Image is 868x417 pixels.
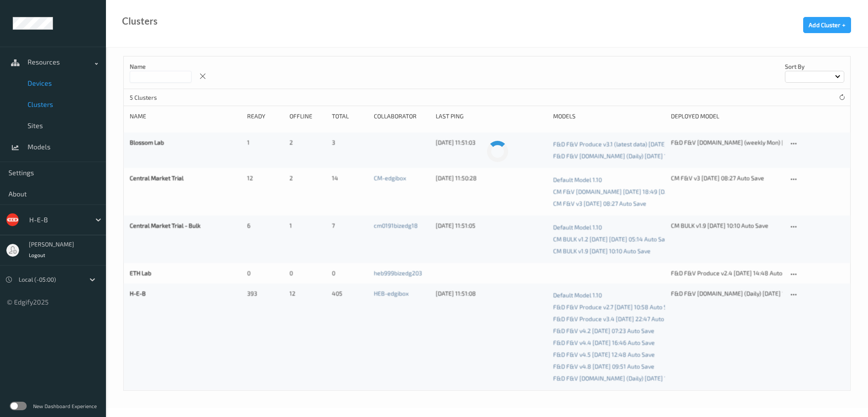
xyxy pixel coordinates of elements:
div: F&D F&V [DOMAIN_NAME] (Daily) [DATE] 16:30 [DATE] 16:30 Auto Save [671,289,782,298]
p: Name [130,62,192,71]
button: Add Cluster + [803,17,851,33]
div: Models [553,112,665,120]
div: F&D F&V Produce v2.4 [DATE] 14:48 Auto Save [671,269,782,277]
a: Central Market Trial - Bulk [130,222,200,229]
div: Total [332,112,368,120]
a: CM F&V v3 [DATE] 08:27 Auto Save [553,198,665,210]
a: F&D F&V Produce v3.4 [DATE] 22:47 Auto Save [553,313,665,325]
a: CM F&V [DOMAIN_NAME] [DATE] 18:49 [DATE] 18:49 Auto Save [553,186,665,198]
div: 393 [247,289,284,298]
div: 405 [332,289,368,298]
a: cm0191bizedg18 [374,222,418,229]
div: 0 [247,269,284,277]
div: 2 [289,138,326,147]
a: CM BULK v1.9 [DATE] 10:10 Auto Save [553,245,665,257]
div: Clusters [122,17,158,25]
a: CM-edgibox [374,174,406,182]
a: HEB-edgibox [374,290,409,297]
a: Default Model 1.10 [553,289,665,301]
a: Default Model 1.10 [553,174,665,186]
a: ETH Lab [130,269,151,277]
a: Central Market Trial [130,174,184,182]
div: Collaborator [374,112,430,120]
a: F&D F&V v4.5 [DATE] 12:48 Auto Save [553,349,665,361]
a: CM BULK v1.2 [DATE] [DATE] 05:14 Auto Save [553,233,665,245]
div: 14 [332,174,368,182]
div: F&D F&V [DOMAIN_NAME] (weekly Mon) [DATE] 23:30 [DATE] 23:30 Auto Save [671,138,782,147]
div: 3 [332,138,368,147]
div: 12 [247,174,284,182]
div: Name [130,112,241,120]
div: 7 [332,221,368,230]
a: F&D F&V v4.4 [DATE] 16:46 Auto Save [553,337,665,349]
div: 1 [247,138,284,147]
a: Default Model 1.10 [553,221,665,233]
div: CM F&V v3 [DATE] 08:27 Auto Save [671,174,782,182]
p: Sort by [785,62,844,71]
div: 12 [289,289,326,298]
a: heb999bizedg203 [374,269,422,277]
div: 2 [289,174,326,182]
div: 6 [247,221,284,230]
div: Last Ping [436,112,547,120]
a: F&D F&V v4.8 [DATE] 09:51 Auto Save [553,361,665,372]
div: Ready [247,112,284,120]
div: [DATE] 11:51:08 [436,289,547,298]
a: F&D F&V v4.2 [DATE] 07:23 Auto Save [553,325,665,337]
a: F&D F&V Produce v2.7 [DATE] 10:58 Auto Save [553,301,665,313]
a: F&D F&V [DOMAIN_NAME] (Daily) [DATE] 16:30 [DATE] 16:30 Auto Save [553,372,665,384]
p: 5 Clusters [130,93,193,102]
div: Deployed model [671,112,782,120]
a: F&D F&V [DOMAIN_NAME] (Daily) [DATE] 16:30 [DATE] 16:30 Auto Save [553,150,665,162]
div: [DATE] 11:50:28 [436,174,547,182]
div: CM BULK v1.9 [DATE] 10:10 Auto Save [671,221,782,230]
div: Offline [289,112,326,120]
div: 1 [289,221,326,230]
a: Blossom Lab [130,139,164,146]
div: [DATE] 11:51:03 [436,138,547,147]
div: [DATE] 11:51:05 [436,221,547,230]
div: 0 [332,269,368,277]
div: 0 [289,269,326,277]
a: F&D F&V Produce v3.1 (latest data) [DATE] 19:42 Auto Save [553,138,665,150]
a: H-E-B [130,290,146,297]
